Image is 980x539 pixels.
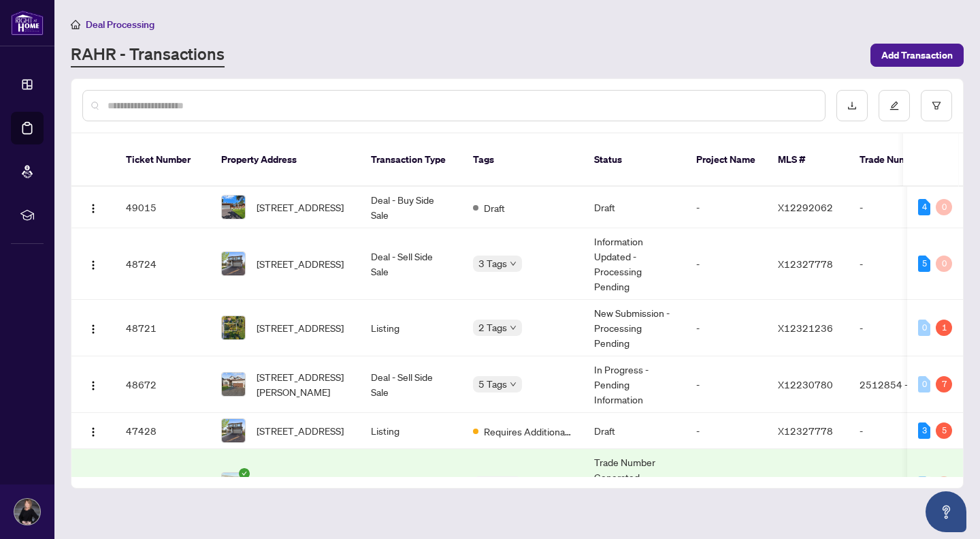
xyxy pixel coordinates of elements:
td: - [685,356,767,413]
th: MLS # [767,134,849,187]
span: down [510,324,517,331]
img: Logo [88,260,99,271]
td: 48672 [115,356,210,413]
span: X12230780 [778,378,833,390]
td: In Progress - Pending Information [583,356,685,413]
th: Status [583,134,685,187]
div: 4 [918,199,930,215]
span: X12321236 [778,322,833,334]
td: Listing [360,413,462,449]
button: Logo [82,196,104,218]
button: download [836,90,868,121]
td: - [849,449,944,521]
button: Logo [82,373,104,395]
th: Property Address [210,134,360,187]
div: 0 [918,476,930,493]
div: 1 [936,320,952,336]
img: Logo [88,427,99,437]
td: Deal - Sell Side Sale [360,356,462,413]
img: thumbnail-img [222,196,245,219]
button: Logo [82,317,104,339]
div: 0 [918,376,930,392]
td: Draft [583,187,685,228]
button: filter [921,90,952,121]
td: - [685,228,767,300]
span: check-circle [239,468,250,479]
div: 0 [936,256,952,272]
td: - [849,187,944,228]
td: Listing [360,300,462,356]
th: Trade Number [849,134,944,187]
img: Profile Icon [14,499,40,525]
span: 2 Tags [478,320,507,335]
span: edit [889,101,899,110]
span: Add Transaction [881,44,953,66]
img: Logo [88,380,99,391]
th: Project Name [685,134,767,187]
img: thumbnail-img [222,473,245,496]
td: - [685,449,767,521]
span: down [510,381,517,388]
img: Logo [88,324,99,335]
td: - [685,413,767,449]
td: 48721 [115,300,210,356]
th: Transaction Type [360,134,462,187]
button: Open asap [926,491,966,532]
td: 47428 [115,413,210,449]
img: thumbnail-img [222,373,245,396]
span: [STREET_ADDRESS][PERSON_NAME] [257,369,349,399]
span: down [510,260,517,267]
span: X12292062 [778,201,833,213]
span: X12327778 [778,425,833,437]
div: 3 [918,422,930,439]
img: thumbnail-img [222,419,245,442]
div: 5 [918,256,930,272]
a: RAHR - Transactions [71,43,225,67]
td: Draft [583,413,685,449]
span: [STREET_ADDRESS] [257,320,344,335]
td: Information Updated - Processing Pending [583,228,685,300]
td: New Submission - Processing Pending [583,300,685,356]
button: Logo [82,474,104,495]
td: 47319 [115,449,210,521]
img: thumbnail-img [222,316,245,339]
td: 49015 [115,187,210,228]
span: Deal Processing [86,18,154,31]
div: 0 [918,320,930,336]
td: - [849,228,944,300]
span: download [847,101,857,110]
div: 0 [936,199,952,215]
span: 3 Tags [478,256,507,271]
button: Logo [82,253,104,275]
span: [STREET_ADDRESS] [257,200,344,215]
img: logo [11,10,44,35]
span: filter [932,101,941,110]
span: 5 Tags [478,376,507,392]
td: Trade Number Generated - Pending Information [583,449,685,521]
button: Add Transaction [870,44,964,67]
span: Draft [484,200,505,215]
span: X12327778 [778,258,833,270]
img: Logo [88,203,99,214]
button: Logo [82,420,104,442]
span: [STREET_ADDRESS] [257,256,344,271]
td: - [849,413,944,449]
span: 2 Tags [478,476,507,492]
span: Requires Additional Docs [484,424,572,439]
td: - [849,300,944,356]
td: Listing [360,449,462,521]
th: Ticket Number [115,134,210,187]
td: - [685,300,767,356]
div: 7 [936,376,952,392]
div: 0 [936,476,952,493]
span: [STREET_ADDRESS] [257,423,344,438]
span: home [71,20,80,29]
td: Deal - Buy Side Sale [360,187,462,228]
td: - [685,187,767,228]
img: thumbnail-img [222,252,245,275]
th: Tags [462,134,583,187]
div: 5 [936,422,952,439]
button: edit [879,90,910,121]
td: 2512854 - NS [849,356,944,413]
td: Deal - Sell Side Sale [360,228,462,300]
